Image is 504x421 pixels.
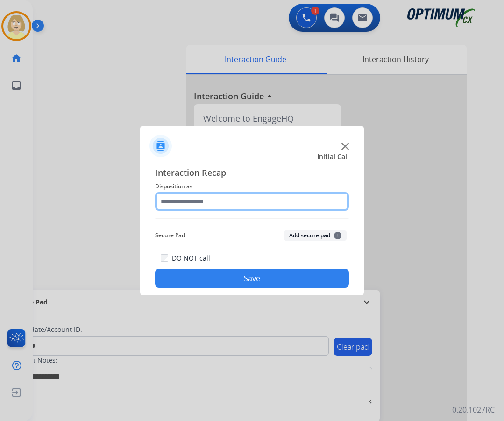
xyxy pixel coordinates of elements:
[155,166,349,181] span: Interaction Recap
[155,230,185,241] span: Secure Pad
[155,218,349,219] img: contact-recap-line.svg
[155,269,349,288] button: Save
[149,135,172,157] img: contactIcon
[172,254,210,263] label: DO NOT call
[334,232,341,239] span: +
[155,181,349,192] span: Disposition as
[317,152,349,161] span: Initial Call
[452,404,495,415] p: 0.20.1027RC
[284,230,347,241] button: Add secure pad+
